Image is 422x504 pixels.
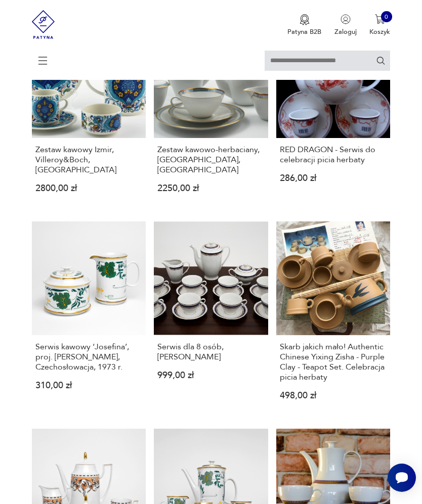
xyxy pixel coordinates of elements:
[280,145,387,165] h3: RED DRAGON - Serwis do celebracji picia herbaty
[280,392,387,400] p: 498,00 zł
[154,24,268,208] a: Zestaw kawowo-herbaciany, Rosenthal, NiemcyZestaw kawowo-herbaciany, [GEOGRAPHIC_DATA], [GEOGRAPH...
[381,11,392,22] div: 0
[375,14,385,24] img: Ikona koszyka
[388,464,416,492] iframe: Smartsupp widget button
[35,382,142,390] p: 310,00 zł
[35,145,142,175] h3: Zestaw kawowy Izmir, Villeroy&Boch, [GEOGRAPHIC_DATA]
[287,27,321,36] p: Patyna B2B
[154,221,268,416] a: Serwis dla 8 osób, ĆmielówSerwis dla 8 osób, [PERSON_NAME]999,00 zł
[276,221,391,416] a: Skarb jakich mało! Authentic Chinese Yixing Zisha - Purple Clay - Teapot Set. Celebracja picia he...
[369,27,390,36] p: Koszyk
[157,145,264,175] h3: Zestaw kawowo-herbaciany, [GEOGRAPHIC_DATA], [GEOGRAPHIC_DATA]
[334,27,357,36] p: Zaloguj
[341,14,351,24] img: Ikonka użytkownika
[35,342,142,372] h3: Serwis kawowy ‘Josefina’, proj. [PERSON_NAME], Czechosłowacja, 1973 r.
[280,342,387,382] h3: Skarb jakich mało! Authentic Chinese Yixing Zisha - Purple Clay - Teapot Set. Celebracja picia he...
[157,342,264,362] h3: Serwis dla 8 osób, [PERSON_NAME]
[157,372,264,380] p: 999,00 zł
[376,56,386,65] button: Szukaj
[334,14,357,36] button: Zaloguj
[280,175,387,182] p: 286,00 zł
[157,185,264,193] p: 2250,00 zł
[35,185,142,193] p: 2800,00 zł
[369,14,390,36] button: 0Koszyk
[276,24,391,208] a: RED DRAGON - Serwis do celebracji picia herbatyRED DRAGON - Serwis do celebracji picia herbaty286...
[300,14,310,25] img: Ikona medalu
[32,221,146,416] a: Serwis kawowy ‘Josefina’, proj. V. Dolejš, Czechosłowacja, 1973 r.Serwis kawowy ‘Josefina’, proj....
[287,14,321,36] button: Patyna B2B
[32,24,146,208] a: Zestaw kawowy Izmir, Villeroy&Boch, NiemcyZestaw kawowy Izmir, Villeroy&Boch, [GEOGRAPHIC_DATA]28...
[287,14,321,36] a: Ikona medaluPatyna B2B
